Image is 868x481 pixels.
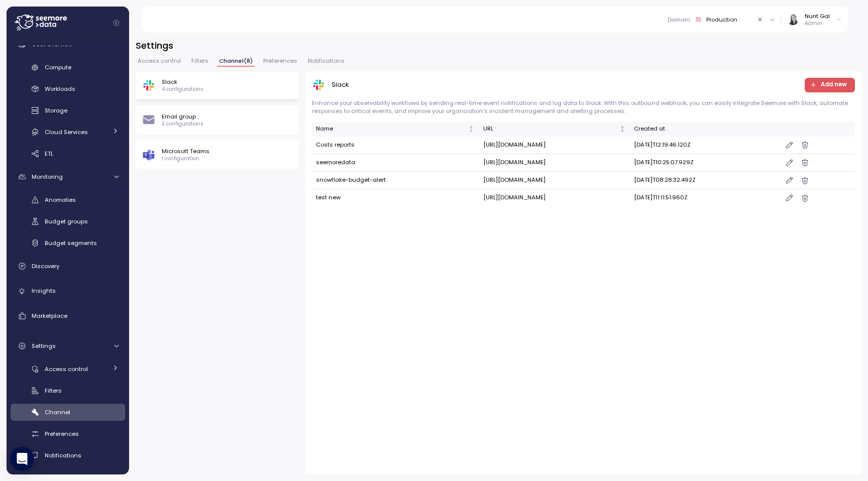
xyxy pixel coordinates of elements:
p: Slack [332,80,349,90]
a: Monitoring [11,167,125,187]
span: Access control [45,365,88,373]
td: [DATE]T11:11:51.960Z [630,189,780,206]
a: Budget segments [11,234,125,251]
a: Marketplace [11,306,125,326]
th: URLNot sorted [479,122,630,137]
p: Email group [162,112,203,121]
a: Cloud Services [11,124,125,140]
th: NameNot sorted [312,122,479,137]
h3: Settings [136,39,861,52]
td: [URL][DOMAIN_NAME] [479,137,630,154]
p: Microsoft Teams [162,147,209,155]
span: Storage [45,106,67,114]
td: [DATE]T12:19:46.120Z [630,137,780,154]
span: Cloud Services [45,128,88,136]
span: Compute [45,63,71,71]
p: 4 configurations [162,86,203,93]
span: Add new [821,78,847,92]
td: Costs reports [312,137,479,154]
span: Monitoring [32,173,63,181]
span: Marketplace [32,312,67,320]
p: Domain : [668,16,691,24]
td: test new [312,189,479,206]
span: Discovery [32,262,59,270]
div: Not sorted [619,126,626,133]
td: [URL][DOMAIN_NAME] [479,189,630,206]
span: Insights [32,287,56,295]
a: Channel [11,404,125,420]
div: Name [316,125,467,134]
div: Production [706,16,737,24]
a: Settings [11,336,125,356]
span: Channel [45,408,70,416]
span: Filters [45,387,62,395]
a: Preferences [11,425,125,442]
a: Anomalies [11,192,125,208]
a: Insights [11,281,125,301]
td: seemoredata [312,154,479,172]
span: Filters [191,58,208,64]
span: Preferences [45,430,79,438]
a: Notifications [11,447,125,463]
span: Notifications [308,58,345,64]
td: [DATE]T10:25:07.929Z [630,154,780,172]
button: Add new [805,78,855,92]
span: Channel ( 8 ) [219,58,253,64]
span: Access control [138,58,181,64]
div: Not sorted [468,126,475,133]
a: Storage [11,102,125,119]
p: Admin [805,20,830,27]
span: Preferences [263,58,297,64]
span: Budget segments [45,239,97,247]
div: Nurit Gal [805,12,830,20]
span: Anomalies [45,196,76,204]
a: Budget groups [11,213,125,230]
a: Discovery [11,256,125,276]
span: Budget groups [45,217,88,225]
span: Settings [32,342,56,350]
div: URL [483,125,617,134]
div: Open Intercom Messenger [10,447,34,471]
span: Notifications [45,451,81,459]
p: 1 configuration [162,155,209,162]
span: ETL [45,150,53,158]
a: Workloads [11,81,125,97]
a: Filters [11,383,125,399]
p: Enhance your observability workflows by sending real-time event notifications and log data to Sla... [312,99,855,115]
td: [URL][DOMAIN_NAME] [479,154,630,172]
p: Slack [162,78,203,86]
td: snowflake-budget-alert [312,172,479,189]
button: Collapse navigation [110,19,123,27]
p: 3 configurations [162,121,203,128]
span: Workloads [45,85,75,93]
img: ACg8ocIVugc3DtI--ID6pffOeA5XcvoqExjdOmyrlhjOptQpqjom7zQ=s96-c [788,14,798,25]
td: [URL][DOMAIN_NAME] [479,172,630,189]
a: ETL [11,145,125,162]
a: Compute [11,59,125,76]
a: Access control [11,361,125,378]
div: Created at [634,125,776,134]
td: [DATE]T08:28:32.492Z [630,172,780,189]
button: Clear value [756,15,765,24]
